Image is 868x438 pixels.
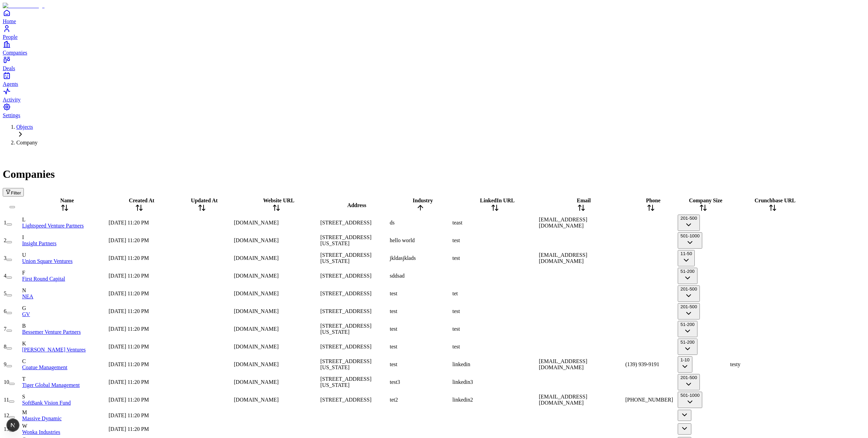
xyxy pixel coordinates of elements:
span: 1 [4,220,6,225]
span: [DOMAIN_NAME] [234,344,279,349]
a: Activity [3,87,865,103]
span: [STREET_ADDRESS] [320,308,371,314]
a: Insight Partners [22,240,57,246]
span: [EMAIL_ADDRESS][DOMAIN_NAME] [539,394,587,406]
span: [DOMAIN_NAME] [234,326,279,332]
span: test [452,237,460,243]
span: test [390,308,397,314]
button: Filter [3,188,24,197]
span: [DATE] 11:20 PM [109,379,149,385]
span: jkldasjklads [390,255,416,261]
span: 13 [4,426,9,432]
div: [DATE] 11:20 PM [109,291,170,297]
a: Agents [3,72,865,87]
span: [STREET_ADDRESS] [320,220,371,225]
div: G [22,305,107,311]
a: Companies [3,40,865,56]
span: Filter [11,190,21,195]
a: GV [22,311,30,317]
span: [STREET_ADDRESS] [320,397,371,403]
span: Address [347,202,366,208]
span: [DOMAIN_NAME] [234,397,279,403]
span: [DATE] 11:20 PM [109,326,149,332]
div: T [22,376,107,382]
div: [DATE] 11:20 PM [109,273,170,279]
span: [PHONE_NUMBER] [625,397,673,403]
span: 7 [4,326,6,332]
span: 6 [4,308,6,314]
span: Deals [3,65,15,71]
div: C [22,358,107,364]
div: [DATE] 11:20 PM [109,397,170,403]
a: [PERSON_NAME] Ventures [22,347,86,353]
a: Coatue Management [22,364,67,370]
span: 8 [4,344,6,349]
div: [DATE] 11:20 PM [109,237,170,244]
h1: Companies [3,168,865,181]
span: ds [390,220,395,225]
span: Company [16,140,37,145]
div: [DATE] 11:20 PM [109,344,170,350]
div: [DATE] 11:20 PM [109,412,170,419]
span: Settings [3,112,20,118]
span: [DOMAIN_NAME] [234,273,279,279]
span: Phone [646,198,661,203]
span: sddsad [390,273,405,279]
span: linkedin3 [452,379,473,385]
span: LinkedIn URL [480,198,515,203]
span: [EMAIL_ADDRESS][DOMAIN_NAME] [539,358,587,370]
span: test [390,291,397,296]
span: teast [452,220,462,225]
span: [DOMAIN_NAME] [234,291,279,296]
div: [DATE] 11:20 PM [109,255,170,261]
span: test [452,344,460,349]
span: [STREET_ADDRESS] [320,291,371,296]
div: N [22,287,107,294]
span: [STREET_ADDRESS][US_STATE] [320,252,371,264]
span: [DATE] 11:20 PM [109,220,149,225]
span: Agents [3,81,18,87]
span: Name [60,198,74,203]
span: [DOMAIN_NAME] [234,220,279,225]
span: test [390,361,397,367]
span: 3 [4,255,6,261]
div: U [22,252,107,258]
span: [STREET_ADDRESS][US_STATE] [320,376,371,388]
span: [DATE] 11:20 PM [109,412,149,418]
span: [DOMAIN_NAME] [234,379,279,385]
span: 10 [4,379,9,385]
span: test [452,326,460,332]
span: 4 [4,273,6,279]
span: [DATE] 11:20 PM [109,255,149,261]
span: linkedin [452,361,470,367]
div: [DATE] 11:20 PM [109,326,170,332]
span: Industry [413,198,433,203]
span: [DOMAIN_NAME] [234,255,279,261]
span: 2 [4,237,6,243]
span: test [390,344,397,349]
span: test [390,326,397,332]
span: Updated At [191,198,218,203]
span: test [452,308,460,314]
div: [DATE] 11:20 PM [109,308,170,314]
span: [DOMAIN_NAME] [234,308,279,314]
nav: Breadcrumb [3,124,865,146]
a: Wonka Industries [22,429,60,435]
a: Union Square Ventures [22,258,73,264]
span: test [452,255,460,261]
span: [DATE] 11:20 PM [109,344,149,349]
span: Website URL [263,198,294,203]
a: Bessemer Venture Partners [22,329,81,335]
span: [DATE] 11:20 PM [109,397,149,403]
div: [DATE] 11:20 PM [109,426,170,432]
span: [EMAIL_ADDRESS][DOMAIN_NAME] [539,217,587,229]
span: Created At [129,198,155,203]
span: [DATE] 11:20 PM [109,426,149,432]
a: Lightspeed Venture Partners [22,223,84,229]
div: [DATE] 11:20 PM [109,220,170,226]
span: [EMAIL_ADDRESS][DOMAIN_NAME] [539,252,587,264]
span: [DATE] 11:20 PM [109,308,149,314]
span: [DOMAIN_NAME] [234,237,279,243]
a: Tiger Global Management [22,382,80,388]
span: 9 [4,361,6,367]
